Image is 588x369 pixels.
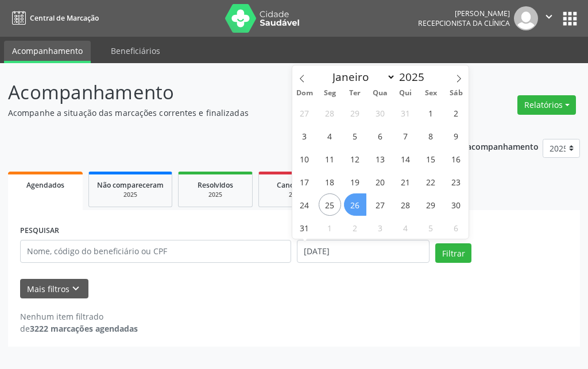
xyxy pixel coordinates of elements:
img: img [514,6,538,30]
span: Agosto 11, 2025 [319,147,341,170]
span: Ter [342,90,367,97]
div: 2025 [187,191,244,199]
span: Agosto 12, 2025 [344,147,366,170]
span: Agosto 10, 2025 [293,147,316,170]
button: Filtrar [435,243,471,263]
span: Sáb [443,90,469,97]
span: Agosto 14, 2025 [394,147,417,170]
span: Agendados [26,180,64,190]
span: Agosto 25, 2025 [319,193,341,216]
span: Agosto 4, 2025 [319,125,341,147]
button: Relatórios [517,95,576,115]
span: Qui [393,90,418,97]
span: Agosto 18, 2025 [319,170,341,193]
i: keyboard_arrow_down [69,282,82,295]
span: Agosto 15, 2025 [420,147,442,170]
button:  [538,6,560,30]
span: Agosto 20, 2025 [369,170,392,193]
span: Setembro 1, 2025 [319,216,341,239]
span: Não compareceram [97,180,164,190]
span: Agosto 28, 2025 [394,193,417,216]
a: Beneficiários [103,41,168,61]
div: de [20,323,138,335]
span: Julho 29, 2025 [344,102,366,124]
input: Selecione um intervalo [297,240,430,263]
span: Agosto 31, 2025 [293,216,316,239]
span: Central de Marcação [30,13,99,23]
span: Agosto 21, 2025 [394,170,417,193]
span: Agosto 17, 2025 [293,170,316,193]
span: Agosto 3, 2025 [293,125,316,147]
span: Julho 30, 2025 [369,102,392,124]
span: Agosto 27, 2025 [369,193,392,216]
span: Resolvidos [198,180,233,190]
span: Agosto 30, 2025 [445,193,467,216]
span: Agosto 19, 2025 [344,170,366,193]
input: Nome, código do beneficiário ou CPF [20,240,291,263]
a: Acompanhamento [4,41,91,63]
button: apps [560,9,580,29]
span: Setembro 5, 2025 [420,216,442,239]
span: Agosto 5, 2025 [344,125,366,147]
span: Agosto 2, 2025 [445,102,467,124]
span: Agosto 22, 2025 [420,170,442,193]
span: Agosto 1, 2025 [420,102,442,124]
span: Dom [292,90,318,97]
p: Ano de acompanhamento [437,139,539,153]
label: PESQUISAR [20,222,59,240]
div: 2025 [267,191,324,199]
span: Julho 28, 2025 [319,102,341,124]
select: Month [327,69,396,85]
span: Julho 31, 2025 [394,102,417,124]
div: Nenhum item filtrado [20,310,138,323]
span: Agosto 23, 2025 [445,170,467,193]
span: Julho 27, 2025 [293,102,316,124]
strong: 3222 marcações agendadas [30,323,138,334]
span: Recepcionista da clínica [418,18,510,28]
span: Agosto 26, 2025 [344,193,366,216]
input: Year [396,69,434,84]
div: [PERSON_NAME] [418,9,510,18]
p: Acompanhamento [8,78,408,107]
span: Qua [367,90,393,97]
span: Setembro 3, 2025 [369,216,392,239]
span: Agosto 13, 2025 [369,147,392,170]
span: Agosto 6, 2025 [369,125,392,147]
span: Agosto 9, 2025 [445,125,467,147]
span: Agosto 24, 2025 [293,193,316,216]
span: Agosto 8, 2025 [420,125,442,147]
button: Mais filtroskeyboard_arrow_down [20,279,88,299]
span: Setembro 6, 2025 [445,216,467,239]
p: Acompanhe a situação das marcações correntes e finalizadas [8,107,408,119]
i:  [543,10,555,23]
span: Agosto 29, 2025 [420,193,442,216]
a: Central de Marcação [8,9,99,28]
span: Cancelados [277,180,315,190]
span: Setembro 2, 2025 [344,216,366,239]
span: Seg [317,90,342,97]
span: Agosto 16, 2025 [445,147,467,170]
span: Setembro 4, 2025 [394,216,417,239]
span: Agosto 7, 2025 [394,125,417,147]
span: Sex [418,90,443,97]
div: 2025 [97,191,164,199]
